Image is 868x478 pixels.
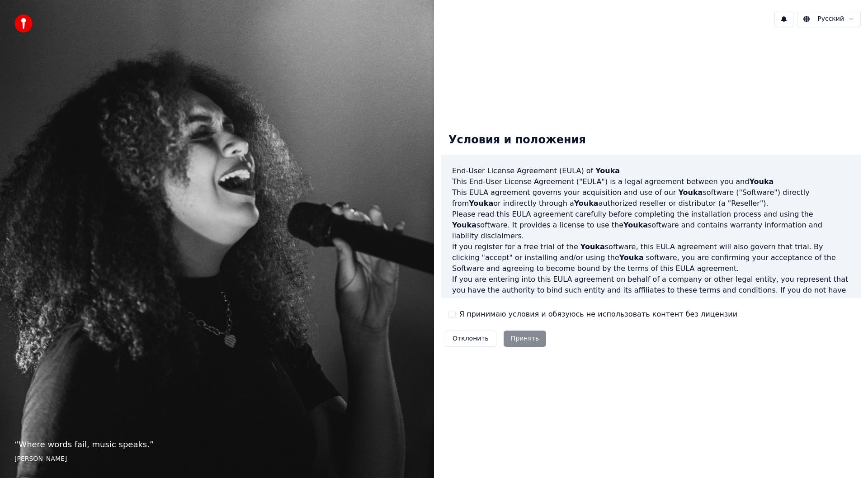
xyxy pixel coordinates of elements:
[14,438,420,451] p: “ Where words fail, music speaks. ”
[452,166,850,176] h3: End-User License Agreement (EULA) of
[623,221,648,229] span: Youka
[580,242,605,251] span: Youka
[441,126,593,155] div: Условия и положения
[678,188,703,197] span: Youka
[469,199,493,208] span: Youka
[452,274,850,317] p: If you are entering into this EULA agreement on behalf of a company or other legal entity, you re...
[14,14,33,33] img: youka
[749,177,774,186] span: Youka
[452,209,850,241] p: Please read this EULA agreement carefully before completing the installation process and using th...
[452,241,850,274] p: If you register for a free trial of the software, this EULA agreement will also govern that trial...
[619,253,644,262] span: Youka
[459,309,737,320] label: Я принимаю условия и обязуюсь не использовать контент без лицензии
[14,454,420,464] footer: [PERSON_NAME]
[452,176,850,187] p: This End-User License Agreement ("EULA") is a legal agreement between you and
[595,166,620,175] span: Youka
[452,187,850,209] p: This EULA agreement governs your acquisition and use of our software ("Software") directly from o...
[445,331,496,347] button: Отклонить
[452,221,476,229] span: Youka
[574,199,599,208] span: Youka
